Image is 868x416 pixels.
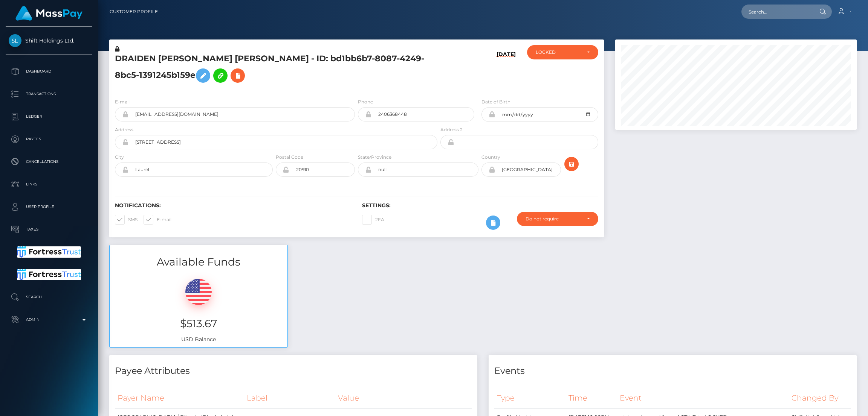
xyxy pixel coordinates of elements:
[9,34,21,47] img: Shift Holdings Ltd.
[115,154,124,161] label: City
[362,202,598,209] h6: Settings:
[6,288,92,307] a: Search
[115,364,472,378] h4: Payee Attributes
[9,156,89,167] p: Cancellations
[497,51,516,89] h6: [DATE]
[494,364,851,378] h4: Events
[144,215,171,225] label: E-mail
[494,388,566,408] th: Type
[185,279,212,305] img: USD.png
[9,292,89,303] p: Search
[110,269,287,347] div: USD Balance
[6,130,92,149] a: Payees
[481,154,500,161] label: Country
[276,154,303,161] label: Postal Code
[362,215,384,225] label: 2FA
[536,49,581,55] div: LOCKED
[6,310,92,329] a: Admin
[517,212,598,226] button: Do not require
[481,99,510,105] label: Date of Birth
[9,224,89,235] p: Taxes
[115,388,244,408] th: Payer Name
[115,99,130,105] label: E-mail
[110,4,158,20] a: Customer Profile
[6,85,92,103] a: Transactions
[440,126,463,133] label: Address 2
[6,175,92,194] a: Links
[789,388,851,408] th: Changed By
[617,388,789,408] th: Event
[115,215,138,225] label: SMS
[9,66,89,77] p: Dashboard
[6,62,92,81] a: Dashboard
[526,216,581,222] div: Do not require
[335,388,472,408] th: Value
[9,111,89,122] p: Ledger
[17,269,81,280] img: Fortress Trust
[741,5,812,19] input: Search...
[358,154,391,161] label: State/Province
[6,37,92,44] span: Shift Holdings Ltd.
[244,388,336,408] th: Label
[358,99,373,105] label: Phone
[6,197,92,216] a: User Profile
[15,6,83,21] img: MassPay Logo
[9,179,89,190] p: Links
[9,88,89,100] p: Transactions
[17,246,81,258] img: Fortress Trust
[110,255,287,269] h3: Available Funds
[6,107,92,126] a: Ledger
[9,314,89,325] p: Admin
[9,201,89,213] p: User Profile
[115,126,133,133] label: Address
[115,202,351,209] h6: Notifications:
[566,388,617,408] th: Time
[6,152,92,171] a: Cancellations
[527,45,598,59] button: LOCKED
[6,220,92,239] a: Taxes
[115,316,282,331] h3: $513.67
[115,53,433,87] h5: DRAIDEN [PERSON_NAME] [PERSON_NAME] - ID: bd1bb6b7-8087-4249-8bc5-1391245b159e
[9,134,89,145] p: Payees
